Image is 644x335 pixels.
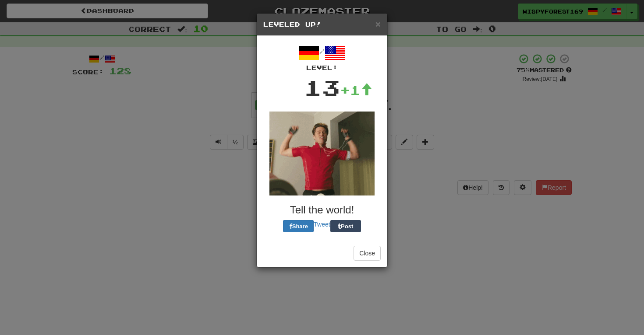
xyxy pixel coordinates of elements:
div: +1 [340,81,372,99]
div: Level: [263,63,381,72]
img: brad-pitt-eabb8484b0e72233b60fc33baaf1d28f9aa3c16dec737e05e85ed672bd245bc1.gif [269,112,375,195]
button: Close [375,19,381,28]
div: / [263,42,381,72]
span: × [375,19,381,29]
button: Close [354,246,381,261]
a: Tweet [314,221,330,228]
h5: Leveled Up! [263,20,381,29]
button: Post [330,220,361,232]
div: 13 [304,72,340,103]
button: Share [283,220,314,232]
h3: Tell the world! [263,204,381,216]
